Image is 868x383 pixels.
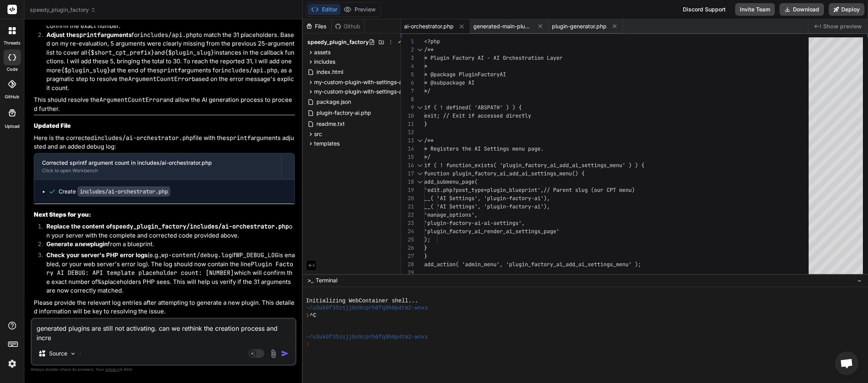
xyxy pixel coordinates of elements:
[424,203,544,210] span: __( 'AI Settings', 'plugin-factory-ai'
[544,228,559,235] span: page'
[424,261,581,268] span: add_action( 'admin_menu', 'plugin_factory_ai_add_a
[678,3,730,16] div: Discord Support
[314,48,331,56] span: assets
[46,251,147,259] strong: Check your server's PHP error logs
[424,170,569,177] span: function plugin_factory_ai_add_ai_settings_men
[281,350,289,357] img: icon
[424,186,544,193] span: 'edit.php?post_type=plugin_blueprint',
[424,120,427,127] span: }
[401,227,414,236] div: 24
[34,153,281,179] button: Corrected sprintf argument count in includes/ai-orchestrator.phpClick to open Workbench
[401,269,414,277] div: 29
[78,240,90,248] em: new
[32,319,295,342] textarea: generated plugins are still not activating. can we rethink the creation process and incre
[40,31,295,93] li: for to match the 31 placeholders. Based on my re-evaluation, 5 arguments were clearly missing fro...
[4,40,20,46] label: threads
[314,130,322,138] span: src
[401,252,414,260] div: 27
[401,79,414,87] div: 6
[401,54,414,62] div: 3
[544,186,635,193] span: // Parent slug (our CPT menu)
[34,298,295,316] p: Please provide the relevant log entries after attempting to generate a new plugin. This detailed ...
[99,96,163,104] code: ArgumentCountError
[424,112,531,119] span: exit; // Exit if accessed directly
[269,349,278,358] img: attachment
[569,170,585,177] span: u() {
[473,22,532,30] span: generated-main-plugin.php.tmpl
[140,31,197,39] code: includes/api.php
[401,46,414,54] div: 2
[401,128,414,136] div: 12
[401,87,414,95] div: 7
[316,67,344,77] span: index.html
[40,222,295,240] li: on your server with the complete and corrected code provided above.
[76,31,101,39] code: sprintf
[401,178,414,186] div: 18
[829,3,864,16] button: Deploy
[310,312,316,319] span: ^C
[424,219,525,226] span: 'plugin-factory-ai-ai-settings',
[401,120,414,128] div: 11
[306,312,310,319] span: ❯
[735,3,775,16] button: Invite Team
[87,49,154,57] code: {$short_cpt_prefix}
[401,153,414,161] div: 15
[581,261,641,268] span: i_settings_menu' );
[424,145,544,152] span: * Registers the AI Settings menu page.
[424,71,506,78] span: * @package PluginFactoryAI
[46,31,132,39] strong: Adjust the arguments
[97,278,105,286] code: %s
[5,94,19,100] label: GitHub
[226,134,251,142] code: sprintf
[165,49,214,57] code: {$plugin_slug}
[424,104,522,111] span: if ( ! defined( 'ABSPATH' ) ) {
[340,4,379,15] button: Preview
[46,260,293,277] code: Plugin Factory AI DEBUG: API template placeholder count: [NUMBER]
[306,304,428,311] span: ~/u3uk0f35zsjjbn9cprh6fq9h0p4tm2-wnxx
[7,66,18,73] label: code
[424,228,544,235] span: 'plugin_factory_ai_render_ai_settings_
[857,276,862,284] span: −
[835,352,859,375] div: Open chat
[401,260,414,269] div: 28
[415,169,425,178] div: Click to collapse the range.
[401,236,414,244] div: 25
[424,211,478,218] span: 'manage_options',
[424,162,581,169] span: if ( ! function_exists( 'plugin_factory_ai_add_ai_
[236,251,278,259] code: WP_DEBUG_LOG
[401,103,414,112] div: 9
[401,112,414,120] div: 10
[42,168,274,174] div: Click to open Workbench
[156,66,181,74] code: sprintf
[415,103,425,112] div: Click to collapse the range.
[6,357,19,370] img: settings
[61,66,110,74] code: {$plugin_slug}
[401,37,414,46] div: 1
[308,4,340,15] button: Editor
[105,367,120,372] span: privacy
[49,350,67,357] p: Source
[415,136,425,145] div: Click to collapse the range.
[40,251,295,295] li: (e.g., if is enabled, or your web server's error log). The log should now contain the line which ...
[823,22,862,30] span: Show preview
[552,22,607,30] span: plugin-generator.php
[401,194,414,203] div: 20
[401,244,414,252] div: 26
[221,66,278,74] code: includes/api.php
[306,333,428,341] span: ~/u3uk0f35zsjjbn9cprh6fq9h0p4tm2-wnxx
[314,140,340,147] span: templates
[34,122,71,129] strong: Updated File
[581,162,644,169] span: settings_menu' ) ) {
[544,195,550,202] span: ),
[316,119,346,129] span: readme.txt
[70,350,76,357] img: Pick Models
[401,203,414,211] div: 21
[31,366,296,373] p: Always double-check its answers. Your in Bind
[5,123,20,130] label: Upload
[46,240,108,248] strong: Generate a plugin
[77,186,170,197] code: includes/ai-orchestrator.php
[40,240,295,251] li: from a blueprint.
[401,136,414,145] div: 13
[306,341,310,348] span: ❯
[401,161,414,169] div: 16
